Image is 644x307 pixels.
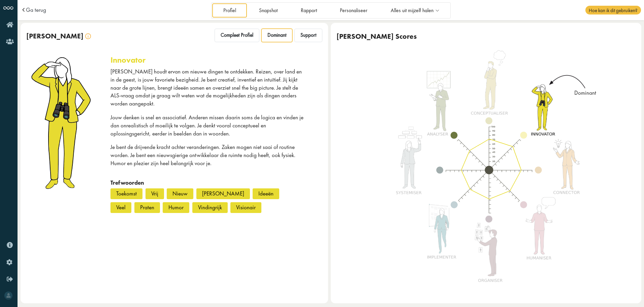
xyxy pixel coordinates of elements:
[192,202,228,213] div: Vindingrijk
[85,33,91,39] img: info.svg
[26,31,84,40] span: [PERSON_NAME]
[110,68,305,108] p: [PERSON_NAME] houdt ervan om nieuwe dingen te ontdekken. Reizen, over land en in de geest, is jou...
[336,32,417,41] div: [PERSON_NAME] Scores
[26,7,46,13] a: Ga terug
[380,3,449,17] a: Alles uit mijzelf halen
[134,202,160,213] div: Praten
[267,32,286,38] span: Dominant
[110,143,305,167] p: Je bent de drijvende kracht achter veranderingen. Zaken mogen niet saai of routine worden. Je ben...
[248,3,289,17] a: Snapshot
[230,202,261,213] div: Visionair
[585,6,641,14] span: Hoe kan ik dit gebruiken?
[391,8,433,13] span: Alles uit mijzelf halen
[163,202,189,213] div: Humor
[300,32,316,38] span: Support
[167,188,193,199] div: Nieuw
[110,55,146,65] div: innovator
[253,188,279,199] div: Ideeën
[212,3,247,17] a: Profiel
[388,50,591,290] img: innovator
[110,188,142,199] div: Toekomst
[290,3,328,17] a: Rapport
[110,202,131,213] div: Veel
[110,114,305,137] p: Jouw denken is snel en associatief. Anderen missen daarin soms de logica en vinden je dan onreali...
[221,32,253,38] span: Compleet Profiel
[196,188,250,199] div: [PERSON_NAME]
[569,89,601,97] div: Dominant
[110,179,144,186] strong: Trefwoorden
[146,188,164,199] div: Vrij
[329,3,379,17] a: Personaliseer
[30,55,98,190] img: innovator.png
